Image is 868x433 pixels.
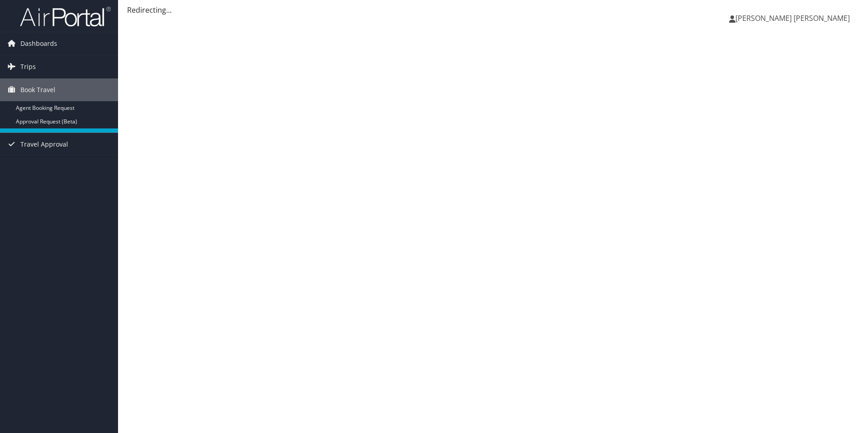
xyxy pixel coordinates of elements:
span: Dashboards [20,32,57,55]
span: Trips [20,55,36,78]
span: Book Travel [20,79,55,101]
a: [PERSON_NAME] [PERSON_NAME] [729,5,859,32]
div: Redirecting... [127,5,859,15]
span: [PERSON_NAME] [PERSON_NAME] [735,13,850,23]
img: airportal-logo.png [20,6,111,27]
span: Travel Approval [20,133,68,156]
